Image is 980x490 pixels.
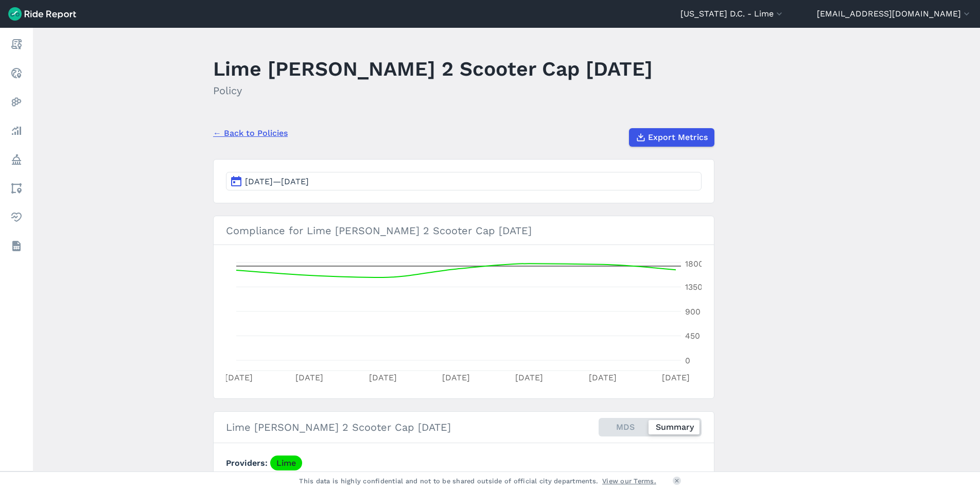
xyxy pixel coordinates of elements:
[226,419,451,435] h2: Lime [PERSON_NAME] 2 Scooter Cap [DATE]
[7,150,26,169] a: Policy
[295,373,323,382] tspan: [DATE]
[225,373,253,382] tspan: [DATE]
[515,373,543,382] tspan: [DATE]
[7,121,26,140] a: Analyze
[685,331,700,341] tspan: 450
[7,179,26,198] a: Areas
[214,216,714,245] h3: Compliance for Lime [PERSON_NAME] 2 Scooter Cap [DATE]
[7,237,26,255] a: Datasets
[685,259,704,269] tspan: 1800
[629,128,714,147] button: Export Metrics
[369,373,397,382] tspan: [DATE]
[685,307,701,317] tspan: 900
[7,93,26,111] a: Heatmaps
[213,83,653,98] h2: Policy
[226,458,270,468] span: Providers
[589,373,617,382] tspan: [DATE]
[8,7,76,21] img: Ride Report
[7,208,26,226] a: Health
[213,55,653,83] h1: Lime [PERSON_NAME] 2 Scooter Cap [DATE]
[7,64,26,82] a: Realtime
[213,127,288,139] a: ← Back to Policies
[685,282,703,292] tspan: 1350
[680,8,784,20] button: [US_STATE] D.C. - Lime
[245,177,309,186] span: [DATE]—[DATE]
[270,456,302,470] a: Lime
[7,35,26,54] a: Report
[685,356,690,365] tspan: 0
[226,172,702,190] button: [DATE]—[DATE]
[602,476,656,486] a: View our Terms.
[442,373,470,382] tspan: [DATE]
[817,8,972,20] button: [EMAIL_ADDRESS][DOMAIN_NAME]
[648,131,708,144] span: Export Metrics
[662,373,690,382] tspan: [DATE]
